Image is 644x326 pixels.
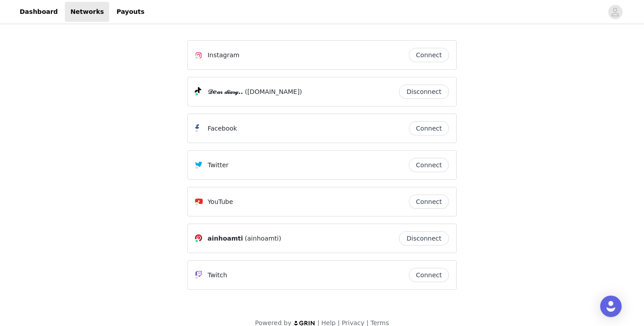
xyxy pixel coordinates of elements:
p: Instagram [208,51,239,60]
span: ([DOMAIN_NAME]) [245,87,302,97]
div: avatar [611,5,619,19]
p: YouTube [208,197,233,207]
button: Disconnect [399,85,449,99]
button: Connect [409,268,449,282]
span: ainhoamti [208,234,243,243]
p: Facebook [208,124,237,133]
button: Connect [409,121,449,135]
a: Dashboard [14,2,63,22]
span: (ainhoamti) [245,234,281,243]
p: Twitter [208,161,229,170]
div: Open Intercom Messenger [600,296,622,317]
a: Payouts [111,2,150,22]
button: Connect [409,158,449,172]
button: Disconnect [399,231,449,246]
img: Instagram Icon [195,52,202,59]
button: Connect [409,195,449,209]
a: Networks [65,2,109,22]
span: 𝒟ℯ𝒶𝓇 𝒹𝒾𝒶𝓇𝓎.. [208,87,243,97]
p: Twitch [208,271,227,280]
img: logo [293,320,316,326]
button: Connect [409,48,449,62]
